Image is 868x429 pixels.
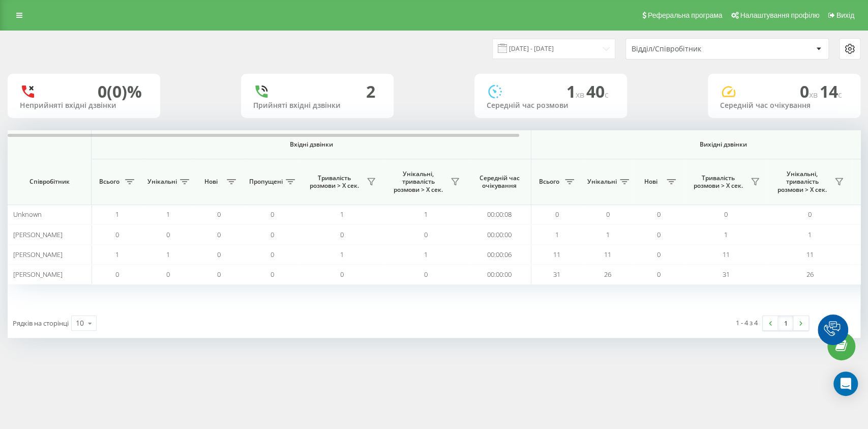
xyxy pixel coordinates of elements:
[98,82,142,101] div: 0 (0)%
[555,230,559,239] span: 1
[553,270,560,279] span: 31
[838,89,842,100] span: c
[389,170,447,194] span: Унікальні, тривалість розмови > Х сек.
[487,101,615,110] div: Середній час розмови
[475,174,523,190] span: Середній час очікування
[340,270,344,279] span: 0
[657,230,661,239] span: 0
[605,89,609,100] span: c
[198,178,224,186] span: Нові
[118,140,504,149] span: Вхідні дзвінки
[553,250,560,259] span: 11
[723,250,730,259] span: 11
[536,178,562,186] span: Всього
[468,224,531,244] td: 00:00:00
[271,250,274,259] span: 0
[217,270,221,279] span: 0
[271,270,274,279] span: 0
[271,210,274,219] span: 0
[576,89,586,100] span: хв
[657,270,661,279] span: 0
[586,80,609,102] span: 40
[773,170,831,194] span: Унікальні, тривалість розмови > Х сек.
[468,205,531,224] td: 00:00:08
[424,250,428,259] span: 1
[724,230,728,239] span: 1
[833,371,858,396] div: Open Intercom Messenger
[800,80,820,102] span: 0
[806,270,814,279] span: 26
[16,178,82,186] span: Співробітник
[271,230,274,239] span: 0
[566,80,586,102] span: 1
[217,230,221,239] span: 0
[340,230,344,239] span: 0
[13,230,63,239] span: [PERSON_NAME]
[13,210,42,219] span: Unknown
[166,250,170,259] span: 1
[806,250,814,259] span: 11
[424,270,428,279] span: 0
[305,174,364,190] span: Тривалість розмови > Х сек.
[217,250,221,259] span: 0
[20,101,148,110] div: Неприйняті вхідні дзвінки
[366,82,375,101] div: 2
[657,210,661,219] span: 0
[808,210,812,219] span: 0
[555,210,559,219] span: 0
[253,101,381,110] div: Прийняті вхідні дзвінки
[166,270,170,279] span: 0
[723,270,730,279] span: 31
[468,265,531,284] td: 00:00:00
[115,250,119,259] span: 1
[604,250,611,259] span: 11
[778,316,793,330] a: 1
[217,210,221,219] span: 0
[13,270,63,279] span: [PERSON_NAME]
[820,80,842,102] span: 14
[648,11,723,19] span: Реферальна програма
[424,230,428,239] span: 0
[115,210,119,219] span: 1
[657,250,661,259] span: 0
[606,230,610,239] span: 1
[249,178,283,186] span: Пропущені
[147,178,177,186] span: Унікальні
[689,174,747,190] span: Тривалість розмови > Х сек.
[166,210,170,219] span: 1
[166,230,170,239] span: 0
[638,178,664,186] span: Нові
[604,270,611,279] span: 26
[468,245,531,265] td: 00:00:06
[13,319,69,328] span: Рядків на сторінці
[340,250,344,259] span: 1
[76,318,84,328] div: 10
[340,210,344,219] span: 1
[724,210,728,219] span: 0
[740,11,819,19] span: Налаштування профілю
[720,101,848,110] div: Середній час очікування
[587,178,617,186] span: Унікальні
[115,270,119,279] span: 0
[97,178,122,186] span: Всього
[606,210,610,219] span: 0
[424,210,428,219] span: 1
[736,318,758,328] div: 1 - 4 з 4
[115,230,119,239] span: 0
[13,250,63,259] span: [PERSON_NAME]
[808,230,812,239] span: 1
[836,11,854,19] span: Вихід
[632,45,753,53] div: Відділ/Співробітник
[809,89,820,100] span: хв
